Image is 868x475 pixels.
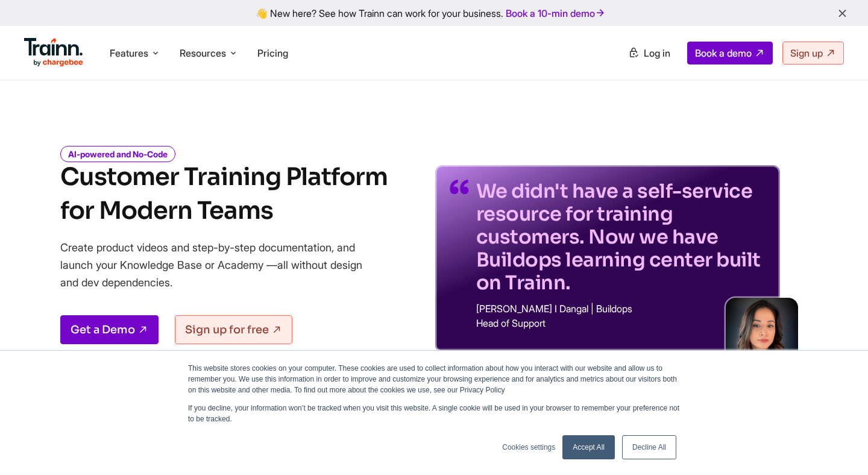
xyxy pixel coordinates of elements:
p: Head of Support [476,318,766,328]
span: Features [110,46,148,60]
h1: Customer Training Platform for Modern Teams [60,160,388,228]
p: We didn't have a self-service resource for training customers. Now we have Buildops learning cent... [476,180,766,294]
span: Sign up [790,47,823,59]
img: Trainn Logo [24,38,83,67]
a: Pricing [257,47,288,59]
a: Cookies settings [502,442,555,453]
a: Sign up [782,42,844,64]
a: Sign up for free [175,315,292,344]
span: Resources [180,46,226,60]
a: Get a Demo [60,315,159,344]
img: quotes-purple.41a7099.svg [450,180,469,194]
a: Book a demo [687,42,773,64]
a: Decline All [622,435,676,459]
a: Accept All [562,435,615,459]
span: Log in [644,47,670,59]
p: If you decline, your information won’t be tracked when you visit this website. A single cookie wi... [188,403,680,424]
p: Create product videos and step-by-step documentation, and launch your Knowledge Base or Academy —... [60,239,380,291]
a: Book a 10-min demo [503,5,608,22]
span: Book a demo [695,47,752,59]
a: Log in [621,42,678,64]
p: [PERSON_NAME] I Dangal | Buildops [476,304,766,313]
img: sabina-buildops.d2e8138.png [726,298,798,370]
i: AI-powered and No-Code [60,146,175,162]
p: This website stores cookies on your computer. These cookies are used to collect information about... [188,363,680,395]
div: 👋 New here? See how Trainn can work for your business. [7,7,861,19]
